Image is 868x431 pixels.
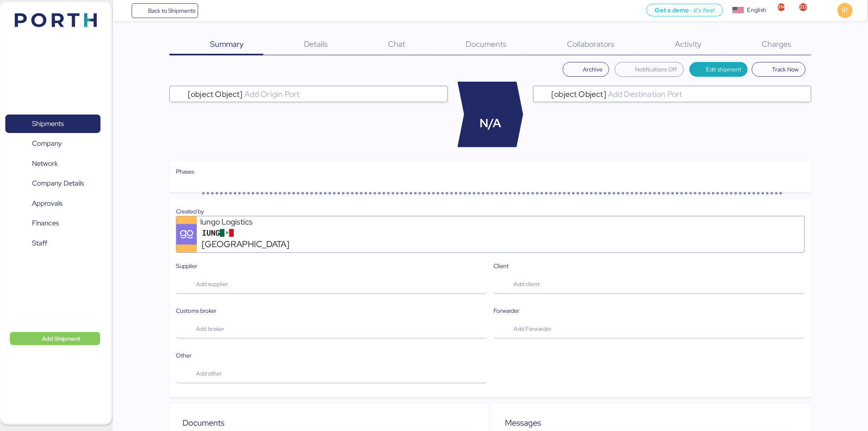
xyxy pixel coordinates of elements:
span: Approvals [32,197,62,209]
span: Summary [210,39,244,49]
span: N/A [480,115,501,132]
a: Shipments [5,115,101,133]
span: Collaborators [567,39,615,49]
a: Company [5,134,101,153]
button: Edit shipment [690,62,748,77]
div: English [747,6,766,14]
span: Add client [514,279,540,289]
span: Activity [675,39,702,49]
div: Created by [176,207,805,216]
button: Add broker [176,319,487,339]
a: Staff [5,234,101,252]
span: Add broker [196,324,224,334]
span: Notifications Off [635,64,677,74]
span: IR [842,5,848,16]
button: Add Shipment [10,332,100,345]
span: Company [32,138,62,149]
span: Finances [32,217,59,229]
input: [object Object] [243,89,444,99]
div: Iungo Logistics [200,216,299,227]
button: Add Forwarder [494,319,805,339]
button: Menu [118,4,132,18]
span: Staff [32,237,47,249]
button: Add supplier [176,274,487,294]
input: [object Object] [606,89,808,99]
button: Add client [494,274,805,294]
button: Add other [176,363,487,384]
span: Shipments [32,118,64,130]
div: Documents [183,417,475,429]
span: Network [32,158,58,170]
span: [object Object] [188,90,243,98]
span: Add other [196,369,222,378]
div: Messages [505,417,798,429]
span: Company Details [32,177,84,189]
span: Back to Shipments [148,6,195,16]
button: Track Now [752,62,806,77]
span: Details [304,39,328,49]
span: Add Forwarder [514,324,552,334]
span: Documents [466,39,507,49]
a: Approvals [5,194,101,213]
button: Archive [563,62,610,77]
a: Finances [5,214,101,233]
span: Edit shipment [706,64,741,74]
a: Back to Shipments [132,3,199,18]
a: Network [5,154,101,173]
span: Archive [583,64,603,74]
span: Charges [762,39,792,49]
div: Phases [176,167,805,176]
button: Notifications Off [615,62,684,77]
span: [object Object] [551,90,606,98]
span: Track Now [772,64,799,74]
span: Add supplier [196,279,228,289]
a: Company Details [5,174,101,193]
span: Chat [388,39,406,49]
span: [GEOGRAPHIC_DATA] [202,238,289,251]
span: Add Shipment [42,334,80,344]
